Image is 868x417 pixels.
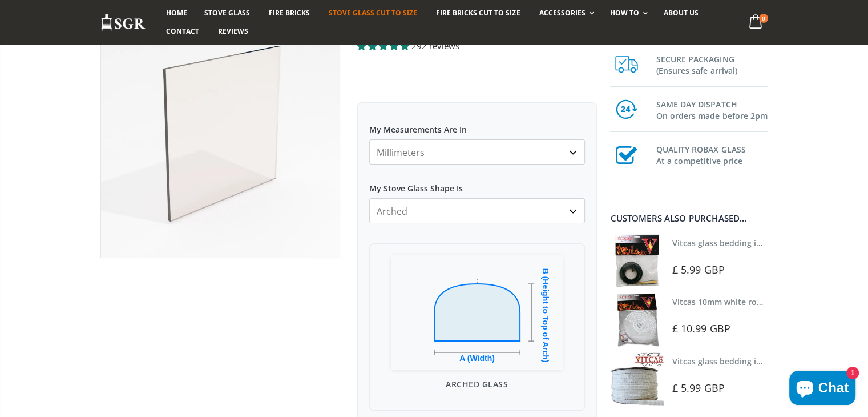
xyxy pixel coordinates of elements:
[101,19,340,258] img: stove_glass_made_to_measure_800x_crop_center.webp
[610,352,663,406] img: Vitcas stove glass bedding in tape
[158,22,208,41] a: Contact
[656,51,768,77] h3: SECURE PACKAGING (Ensures safe arrival)
[196,4,259,22] a: Stove Glass
[357,40,411,51] span: 4.94 stars
[209,22,257,41] a: Reviews
[664,8,699,18] span: About us
[530,4,599,22] a: Accessories
[672,322,730,335] span: £ 10.99 GBP
[158,4,196,22] a: Home
[655,4,707,22] a: About us
[260,4,318,22] a: Fire Bricks
[744,11,768,34] a: 0
[610,234,663,287] img: Vitcas stove glass bedding in tape
[369,173,585,194] label: My Stove Glass Shape Is
[786,371,859,408] inbox-online-store-chat: Shopify online store chat
[610,293,663,346] img: Vitcas white rope, glue and gloves kit 10mm
[759,14,768,23] span: 0
[269,8,310,18] span: Fire Bricks
[218,26,248,36] span: Reviews
[656,142,768,167] h3: QUALITY ROBAX GLASS At a competitive price
[329,8,417,18] span: Stove Glass Cut To Size
[100,13,146,32] img: Stove Glass Replacement
[381,378,573,390] p: Arched Glass
[672,381,725,395] span: £ 5.99 GBP
[427,4,528,22] a: Fire Bricks Cut To Size
[672,263,725,276] span: £ 5.99 GBP
[369,114,585,135] label: My Measurements Are In
[204,8,250,18] span: Stove Glass
[166,8,187,18] span: Home
[391,255,563,370] img: Arched Glass
[320,4,426,22] a: Stove Glass Cut To Size
[166,26,199,36] span: Contact
[539,8,585,18] span: Accessories
[436,8,520,18] span: Fire Bricks Cut To Size
[610,214,768,223] div: Customers also purchased...
[411,40,459,51] span: 292 reviews
[656,97,768,122] h3: SAME DAY DISPATCH On orders made before 2pm
[610,8,639,18] span: How To
[601,4,653,22] a: How To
